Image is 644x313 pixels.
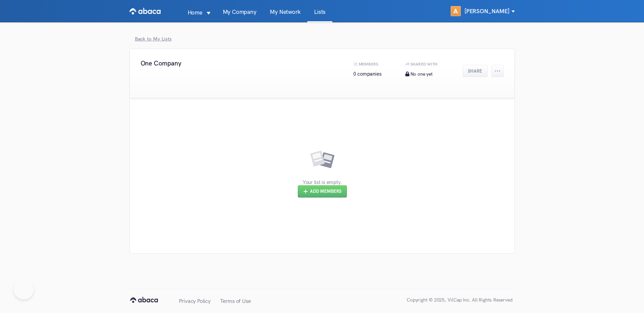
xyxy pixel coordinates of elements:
span: A [451,6,461,16]
img: VIRAL Logo [130,288,158,311]
h4: Shared With [405,61,442,68]
img: Icon - hashtag [353,62,358,67]
p: Copyright © 2025, VilCap Inc. All Rights Reserved [407,289,515,311]
span: Back to My Lists [135,33,172,45]
a: Terms of Use [215,290,256,312]
h3: 0 companies [353,71,390,77]
div: A[PERSON_NAME] [451,3,515,20]
h3: One Company [141,59,182,67]
a: My Network [263,9,307,22]
a: My Company [216,9,263,22]
a: Privacy Policy [174,290,215,312]
button: Icon - plus-whiteAdd Members [298,185,347,198]
p: Your list is empty. [298,179,347,185]
iframe: Help Scout Beacon - Open [14,279,34,299]
img: Icon - lock [405,71,410,77]
h3: No one yet [404,71,441,77]
a: Lists [307,9,332,22]
span: [PERSON_NAME] [464,8,515,15]
p: Home [181,8,209,17]
img: VIRAL Logo [129,6,161,17]
button: Icon - ellipsis--manatee [492,65,504,77]
h4: Members [353,61,390,68]
button: Share [463,65,487,77]
img: Icon - arrow-share [405,62,410,67]
button: Back to My Lists [129,33,172,49]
